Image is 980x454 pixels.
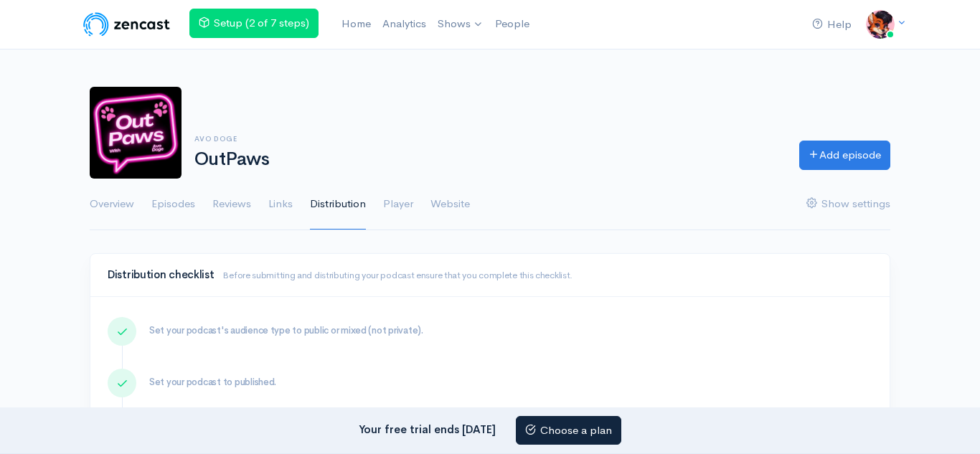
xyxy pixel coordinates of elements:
[359,422,496,435] strong: Your free trial ends [DATE]
[516,416,621,445] a: Choose a plan
[336,9,377,39] a: Home
[310,179,366,230] a: Distribution
[151,179,195,230] a: Episodes
[806,179,890,230] a: Show settings
[194,149,782,170] h1: OutPaws
[430,179,470,230] a: Website
[268,179,293,230] a: Links
[866,10,895,39] img: ...
[806,9,857,40] a: Help
[90,179,134,230] a: Overview
[149,324,423,336] span: Set your podcast's audience type to public or mixed (not private).
[189,9,319,38] a: Setup (2 of 7 steps)
[149,376,276,388] span: Set your podcast to published.
[931,405,966,440] iframe: gist-messenger-bubble-iframe
[194,135,782,143] h6: Avo Doge
[222,269,573,281] small: Before submitting and distributing your podcast ensure that you complete this checklist.
[489,9,535,39] a: People
[108,269,872,281] h4: Distribution checklist
[383,179,413,230] a: Player
[432,9,489,40] a: Shows
[81,10,172,39] img: ZenCast Logo
[377,9,432,39] a: Analytics
[799,141,890,170] a: Add episode
[212,179,251,230] a: Reviews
